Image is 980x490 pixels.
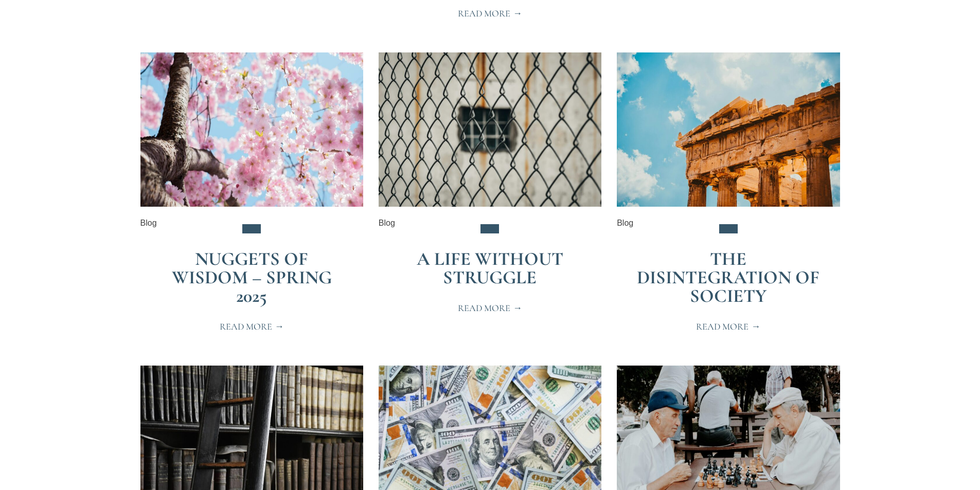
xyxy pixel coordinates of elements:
a: Read More [446,3,534,24]
a: Read More [446,297,534,319]
span: Read More [458,303,522,313]
a: Read More [684,316,773,337]
span: Read More [696,322,760,331]
span: Read More [220,322,284,331]
a: Read More [207,316,296,337]
a: Nuggets of Wisdom – Spring 2025 [172,248,332,307]
span: Read More [458,9,522,18]
a: A Life Without Struggle [417,248,563,288]
a: The Disintegration of Society [637,248,819,307]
